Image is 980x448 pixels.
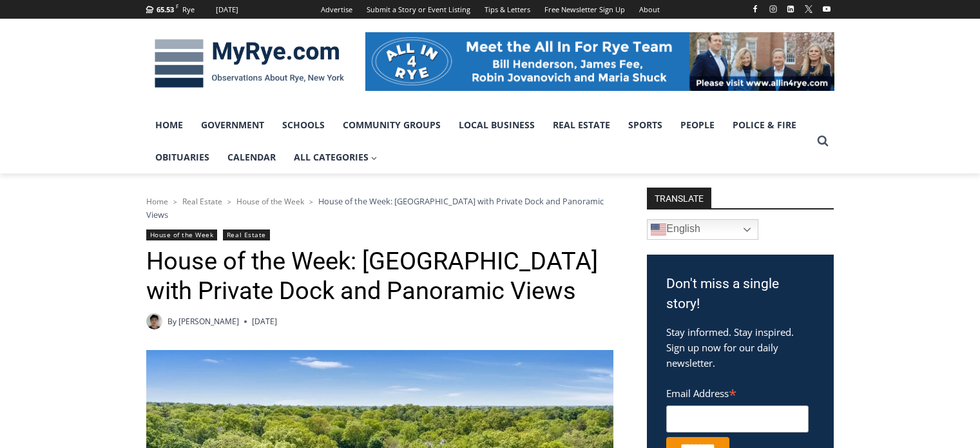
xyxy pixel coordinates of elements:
[146,196,168,207] a: Home
[218,141,285,173] a: Calendar
[811,130,834,153] button: View Search Form
[192,109,273,141] a: Government
[236,196,304,207] a: House of the Week
[365,32,834,90] img: All in for Rye
[671,109,724,141] a: People
[747,1,763,17] a: Facebook
[146,229,218,240] a: House of the Week
[223,229,270,240] a: Real Estate
[801,1,816,17] a: X
[647,219,758,240] a: English
[724,109,805,141] a: Police & Fire
[146,313,162,329] a: Author image
[216,4,238,15] div: [DATE]
[765,1,781,17] a: Instagram
[651,222,666,237] img: en
[666,324,814,371] p: Stay informed. Stay inspired. Sign up now for our daily newsletter.
[146,30,352,97] img: MyRye.com
[819,1,834,17] a: YouTube
[285,141,387,173] a: All Categories
[182,4,195,15] div: Rye
[666,380,809,404] label: Email Address
[146,313,162,329] img: Patel, Devan - bio cropped 200x200
[273,109,334,141] a: Schools
[450,109,544,141] a: Local Business
[168,315,177,327] span: By
[647,188,711,208] strong: TRANSLATE
[146,141,218,173] a: Obituaries
[157,5,174,14] span: 65.53
[178,316,239,327] a: [PERSON_NAME]
[146,247,613,306] h1: House of the Week: [GEOGRAPHIC_DATA] with Private Dock and Panoramic Views
[619,109,671,141] a: Sports
[227,197,231,206] span: >
[783,1,798,17] a: Linkedin
[309,197,313,206] span: >
[176,3,178,10] span: F
[146,195,613,221] nav: Breadcrumbs
[146,109,811,174] nav: Primary Navigation
[294,150,378,164] span: All Categories
[146,109,192,141] a: Home
[173,197,177,206] span: >
[334,109,450,141] a: Community Groups
[666,274,814,315] h3: Don't miss a single story!
[146,195,604,220] span: House of the Week: [GEOGRAPHIC_DATA] with Private Dock and Panoramic Views
[252,315,277,327] time: [DATE]
[182,196,222,207] a: Real Estate
[544,109,619,141] a: Real Estate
